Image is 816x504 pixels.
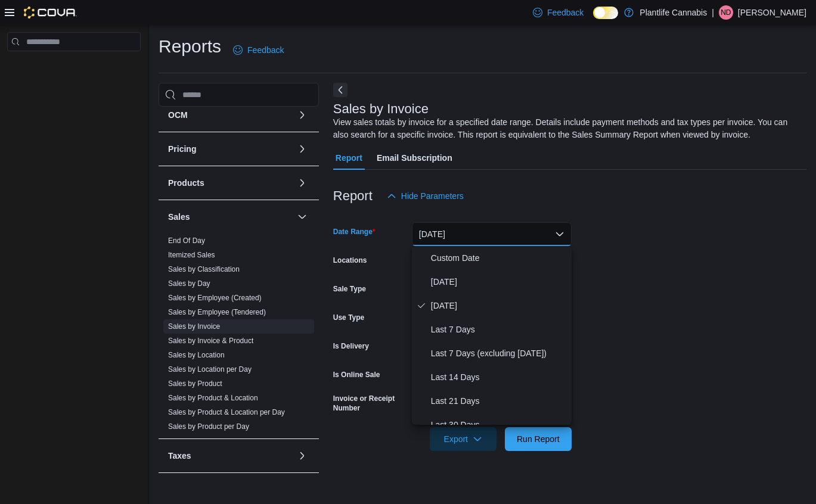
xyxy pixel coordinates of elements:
button: [DATE] [412,222,572,246]
button: Pricing [295,142,309,156]
a: Sales by Invoice [168,322,220,331]
a: Itemized Sales [168,251,215,259]
span: Last 7 Days (excluding [DATE]) [431,346,567,360]
span: Dark Mode [593,19,594,20]
span: End Of Day [168,236,205,245]
h3: Sales by Invoice [333,102,429,116]
span: Sales by Product & Location per Day [168,407,285,417]
label: Sale Type [333,284,366,294]
span: [DATE] [431,298,567,313]
span: Last 14 Days [431,370,567,384]
a: Sales by Day [168,279,210,288]
button: Run Report [505,427,572,451]
a: Sales by Product & Location [168,394,258,402]
a: Sales by Employee (Created) [168,294,262,302]
button: Products [168,177,293,189]
span: Email Subscription [377,146,452,170]
a: Sales by Location per Day [168,365,252,374]
span: Report [336,146,362,170]
div: Nick Dickson [719,5,733,20]
h3: Products [168,177,204,189]
button: Products [295,176,309,190]
span: Hide Parameters [401,190,464,202]
a: End Of Day [168,237,205,245]
h3: Pricing [168,143,196,155]
label: Is Online Sale [333,370,380,379]
a: Sales by Employee (Tendered) [168,308,266,316]
label: Invoice or Receipt Number [333,394,407,413]
button: OCM [295,108,309,122]
span: Sales by Invoice [168,322,220,331]
button: Pricing [168,143,293,155]
div: Select listbox [412,246,572,425]
span: Sales by Location per Day [168,365,252,374]
a: Sales by Classification [168,265,240,273]
h3: Report [333,189,373,203]
button: Taxes [168,450,293,462]
h1: Reports [159,35,221,58]
span: Sales by Invoice & Product [168,336,253,346]
img: Cova [24,7,77,18]
a: Sales by Product [168,379,222,388]
button: Export [430,427,497,451]
span: Last 30 Days [431,418,567,432]
span: Itemized Sales [168,250,215,260]
span: ND [721,5,731,20]
nav: Complex example [7,54,141,82]
label: Date Range [333,227,376,237]
label: Use Type [333,313,364,322]
span: Sales by Day [168,279,210,288]
label: Is Delivery [333,341,369,351]
a: Feedback [528,1,588,24]
span: Feedback [547,7,584,18]
button: Taxes [295,449,309,463]
button: Next [333,83,348,97]
span: Last 7 Days [431,322,567,337]
span: Sales by Location [168,350,225,360]
a: Sales by Invoice & Product [168,337,253,345]
p: Plantlife Cannabis [640,5,707,20]
button: Sales [168,211,293,223]
a: Feedback [228,38,288,62]
button: Hide Parameters [382,184,468,208]
span: Feedback [247,44,284,56]
h3: Sales [168,211,190,223]
label: Locations [333,256,367,265]
button: OCM [168,109,293,121]
a: Sales by Product & Location per Day [168,408,285,416]
p: | [712,5,714,20]
span: Sales by Employee (Created) [168,293,262,303]
h3: Taxes [168,450,191,462]
span: Sales by Classification [168,265,240,274]
p: [PERSON_NAME] [738,5,806,20]
span: Export [437,427,489,451]
div: View sales totals by invoice for a specified date range. Details include payment methods and tax ... [333,116,801,141]
span: Sales by Product & Location [168,393,258,403]
span: Last 21 Days [431,394,567,408]
span: Custom Date [431,251,567,265]
span: Sales by Product per Day [168,422,249,431]
span: Sales by Employee (Tendered) [168,307,266,317]
div: Sales [159,234,319,438]
a: Sales by Location [168,351,225,359]
h3: OCM [168,109,188,121]
span: Sales by Product [168,379,222,388]
span: Run Report [517,433,560,445]
span: [DATE] [431,275,567,289]
input: Dark Mode [593,7,618,19]
a: Sales by Product per Day [168,422,249,431]
button: Sales [295,210,309,224]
